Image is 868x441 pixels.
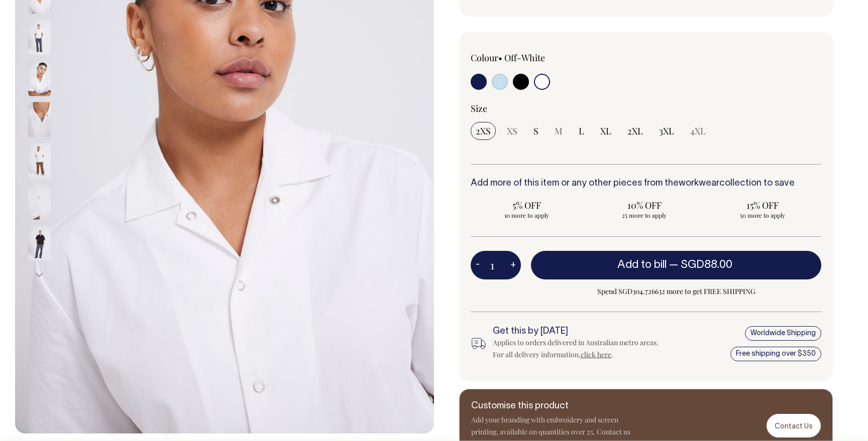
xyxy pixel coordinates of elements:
div: Colour [471,52,611,64]
span: 2XS [476,125,491,137]
button: Next [32,263,47,286]
span: 2XL [627,125,643,137]
span: 50 more to apply [711,211,813,219]
a: click here [581,350,611,359]
input: M [550,122,568,140]
button: Add to bill —SGD88.00 [531,251,821,279]
span: XS [507,125,517,137]
span: XL [600,125,611,137]
img: off-white [28,102,51,137]
input: 5% OFF 10 more to apply [471,196,583,222]
h6: Customise this product [471,401,632,411]
a: Contact Us [767,414,821,437]
span: 10 more to apply [476,211,578,219]
input: 3XL [654,122,679,140]
img: off-white [28,143,51,178]
span: • [498,52,502,64]
input: S [528,122,544,140]
span: Add to bill [617,260,667,270]
img: off-white [28,184,51,219]
button: + [505,255,521,275]
span: 15% OFF [711,199,813,211]
span: 4XL [690,125,706,137]
input: 15% OFF 50 more to apply [706,196,818,222]
span: 10% OFF [594,199,696,211]
img: off-white [28,20,51,55]
span: 25 more to apply [594,211,696,219]
span: M [555,125,563,137]
span: S [533,125,538,137]
span: Spend SGD304.726632 more to get FREE SHIPPING [531,285,821,298]
div: Applies to orders delivered in Australian metro areas. For all delivery information, . [493,337,662,361]
input: 2XL [622,122,648,140]
img: off-white [28,61,51,96]
div: Size [471,102,821,114]
input: XS [502,122,522,140]
input: 10% OFF 25 more to apply [589,196,701,222]
a: workwear [679,179,719,188]
input: 2XS [471,122,496,140]
input: 4XL [685,122,711,140]
button: - [471,255,485,275]
label: Off-White [504,52,545,64]
span: L [579,125,584,137]
img: black [28,225,51,260]
input: L [574,122,589,140]
span: 5% OFF [476,199,578,211]
input: XL [595,122,616,140]
h6: Add more of this item or any other pieces from the collection to save [471,179,821,189]
span: 3XL [659,125,674,137]
h6: Get this by [DATE] [493,327,662,337]
span: SGD88.00 [681,260,732,270]
span: — [669,260,735,270]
